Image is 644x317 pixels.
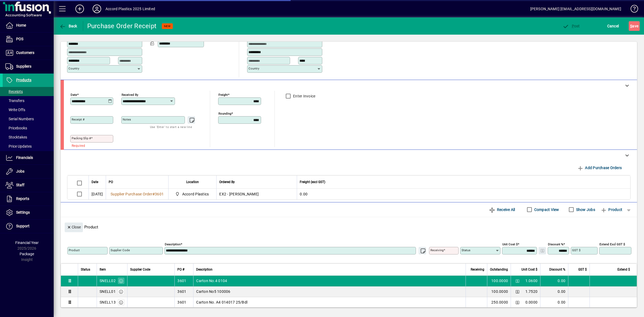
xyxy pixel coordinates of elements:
a: Suppliers [3,60,54,73]
td: 100.0000 [487,286,511,297]
a: Transfers [3,96,54,105]
div: SNELL02 [100,278,116,283]
label: Show Jobs [575,207,595,212]
button: Add [71,4,88,14]
span: S [630,24,632,28]
span: Supplier Code [130,267,150,272]
mat-label: Country [68,67,79,70]
span: Transfers [5,99,24,103]
span: Financial Year [15,241,39,245]
span: 3601 [155,192,164,196]
mat-label: Packing Slip # [72,136,91,140]
td: Carton No5 100006 [193,286,466,297]
span: Ordered By [219,179,235,185]
a: Pricebooks [3,123,54,133]
div: Date [92,179,103,185]
span: Receive All [489,205,515,214]
button: Change Price Levels [514,288,521,295]
a: Support [3,220,54,233]
span: Status [81,267,90,272]
div: SNELL13 [100,300,116,305]
app-page-header-button: Close [63,224,84,229]
span: Settings [16,210,30,214]
span: Support [16,224,30,228]
span: Receiving [471,267,484,272]
div: Ordered By [219,179,294,185]
a: Jobs [3,165,54,178]
label: Compact View [533,207,559,212]
td: 0.00 [297,189,630,199]
span: Jobs [16,169,24,173]
mat-label: Country [248,67,259,70]
a: Stocktakes [3,133,54,142]
button: Close [65,223,83,232]
span: Add Purchase Orders [577,163,622,172]
label: Enter Invoice [292,93,315,99]
mat-label: GST $ [572,248,580,252]
td: 0.00 [540,276,568,286]
span: Discount % [549,267,565,272]
span: ave [630,22,638,30]
td: 100.0000 [487,276,511,286]
a: Home [3,19,54,32]
span: Item [100,267,106,272]
button: Change Price Levels [514,298,521,306]
button: Cancel [606,21,620,31]
div: PO [109,179,166,185]
span: ost [562,24,580,28]
mat-label: Received by [122,93,138,96]
span: Reports [16,196,29,201]
div: Freight (excl GST) [300,179,624,185]
mat-hint: Use 'Enter' to start a new line [150,124,192,130]
span: Financials [16,155,33,160]
span: Accord Plastics [174,191,211,197]
td: 3601 [174,297,193,308]
button: Save [629,21,640,31]
span: Pricebooks [5,126,27,130]
mat-error: Required [72,143,109,148]
a: Staff [3,178,54,192]
span: Freight (excl GST) [300,179,325,185]
button: Profile [88,4,105,14]
td: 0.00 [540,297,568,308]
mat-label: Status [462,248,470,252]
a: Write Offs [3,105,54,114]
div: SNELL01 [100,289,116,294]
span: 1.7520 [525,289,538,294]
a: Knowledge Base [627,1,637,19]
a: Receipts [3,87,54,96]
span: Close [67,223,81,232]
td: 250.0000 [487,297,511,308]
span: P [572,24,574,28]
span: Price Updates [5,144,32,148]
span: Outstanding [490,267,508,272]
span: Serial Numbers [5,117,34,121]
span: Write Offs [5,108,25,112]
mat-label: Receiving [430,248,444,252]
span: # [152,192,155,196]
span: Receipts [5,89,23,94]
span: Staff [16,183,24,187]
a: Settings [3,206,54,219]
button: Back [58,21,79,31]
a: Serial Numbers [3,114,54,123]
button: Add Purchase Orders [575,163,624,173]
span: Description [196,267,213,272]
span: Cancel [607,22,619,30]
span: 1.0600 [525,278,538,283]
mat-label: Discount % [548,242,563,246]
button: Change Price Levels [514,277,521,285]
mat-label: Extend excl GST $ [599,242,625,246]
span: Stocktakes [5,135,27,139]
mat-label: Date [71,93,77,96]
td: 0.00 [540,286,568,297]
span: Date [92,179,98,185]
td: [DATE] [89,189,106,199]
button: Post [561,21,581,31]
td: EX2 - [PERSON_NAME] [216,189,297,199]
td: 3601 [174,276,193,286]
td: Carton No. A4 014017 25/Bdl [193,297,466,308]
a: Supplier Purchase Order#3601 [109,191,166,197]
a: Price Updates [3,142,54,151]
td: Carton No.4 0104 [193,276,466,286]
